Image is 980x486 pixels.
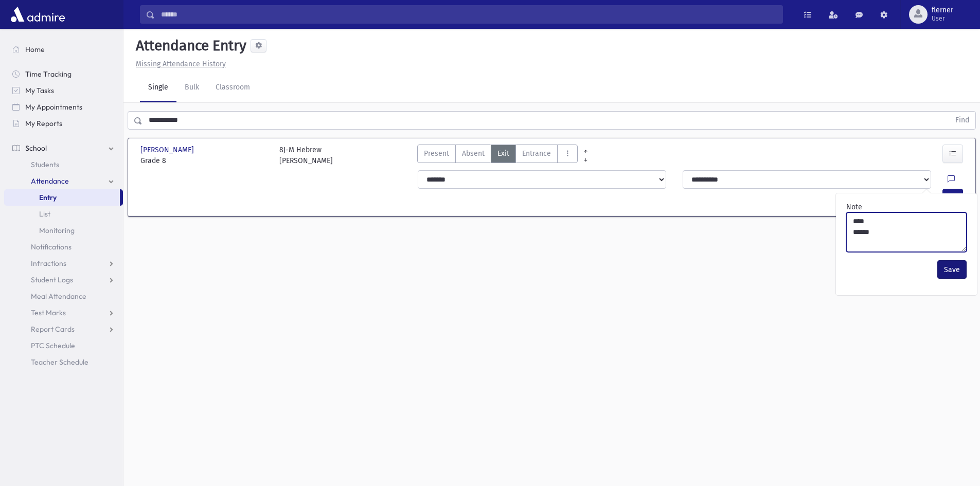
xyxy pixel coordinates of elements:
button: Save [937,260,967,279]
a: Single [140,74,176,102]
span: Notifications [31,242,72,251]
a: Teacher Schedule [4,354,123,370]
a: Attendance [4,173,123,189]
span: My Appointments [25,102,82,112]
span: Students [31,160,59,169]
span: Entrance [522,148,551,159]
span: Home [25,45,45,54]
span: Grade 8 [140,155,269,166]
u: Missing Attendance History [136,60,226,68]
a: Missing Attendance History [132,60,226,68]
a: PTC Schedule [4,337,123,354]
span: My Reports [25,119,62,128]
a: Monitoring [4,222,123,239]
a: Report Cards [4,321,123,337]
span: Student Logs [31,275,73,284]
span: Absent [462,148,485,159]
a: Entry [4,189,120,206]
span: Attendance [31,176,69,186]
a: Student Logs [4,272,123,288]
a: Time Tracking [4,66,123,82]
span: Report Cards [31,325,75,334]
span: [PERSON_NAME] [140,145,196,155]
span: Time Tracking [25,69,72,79]
span: Present [424,148,449,159]
span: Exit [497,148,509,159]
span: School [25,143,47,153]
h5: Attendance Entry [132,37,246,55]
span: List [39,209,50,219]
a: Meal Attendance [4,288,123,304]
a: Students [4,156,123,173]
span: Entry [39,193,57,202]
a: Test Marks [4,304,123,321]
a: Classroom [207,74,258,102]
span: Meal Attendance [31,292,86,301]
img: AdmirePro [8,4,67,25]
span: Monitoring [39,226,75,235]
a: My Appointments [4,99,123,115]
span: Teacher Schedule [31,357,88,367]
button: Find [949,112,975,129]
div: AttTypes [417,145,578,166]
label: Note [846,202,862,212]
a: Home [4,41,123,58]
div: 8J-M Hebrew [PERSON_NAME] [279,145,333,166]
a: My Reports [4,115,123,132]
a: Bulk [176,74,207,102]
a: My Tasks [4,82,123,99]
span: Test Marks [31,308,66,317]
span: flerner [932,6,953,14]
a: List [4,206,123,222]
input: Search [155,5,782,24]
a: Infractions [4,255,123,272]
a: Notifications [4,239,123,255]
a: School [4,140,123,156]
span: PTC Schedule [31,341,75,350]
span: User [932,14,953,23]
span: My Tasks [25,86,54,95]
span: Infractions [31,259,66,268]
